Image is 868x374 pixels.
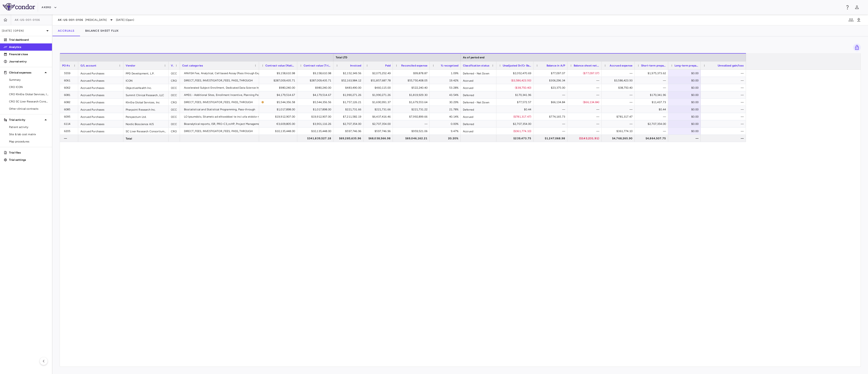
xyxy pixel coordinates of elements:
[169,106,180,113] div: OCC
[639,70,666,77] div: $1,975,373.62
[123,128,169,135] div: SC Liver Research Consortium LLC
[78,99,123,106] div: Accrued Purchases
[571,135,599,142] div: ($143,231.91)
[461,84,496,91] div: Accrued
[52,25,80,36] button: Accruals
[169,128,180,135] div: CRO
[337,77,361,84] div: $52,163,984.12
[337,135,361,142] div: $69,285,635.96
[571,128,599,135] div: —
[397,106,427,113] div: $221,731.22
[58,18,83,22] span: AK-US-001-0106
[169,113,180,120] div: OCC
[397,77,427,84] div: $55,750,408.05
[169,70,180,77] div: OCC
[78,113,123,120] div: Accrued Purchases
[169,84,180,91] div: OCC
[184,70,759,77] div: ANVISA Fee, Analytical, Cell based Assay (Pass through Expense), Cell maintenance, Characterizati...
[368,135,391,142] div: $68,038,566.98
[461,77,496,84] div: Accrued
[639,128,666,135] div: —
[500,106,531,113] div: $0.44
[265,64,295,67] span: Contract value (Native)
[434,91,458,99] div: 43.54%
[397,120,427,128] div: —
[78,91,123,98] div: Accrued Purchases
[538,70,565,77] div: $77,097.07
[171,64,174,67] span: Vendor type
[336,56,347,59] span: Total LTD
[9,45,48,49] p: Analytics
[337,91,361,99] div: $1,990,271.26
[672,91,698,99] div: $0.00
[15,18,40,22] span: AK-US-001-0106
[64,135,76,142] div: —
[434,70,458,77] div: 1.09%
[397,91,427,99] div: $1,819,929.30
[116,18,134,22] span: [DATE] (Open)
[64,113,76,120] div: 6095
[401,64,427,67] span: Reconciled expense
[337,106,361,113] div: $221,731.66
[500,128,531,135] div: ($361,774.10)
[368,128,391,135] div: $597,746.96
[705,77,744,84] div: —
[397,99,427,106] div: $1,679,553.64
[606,84,632,91] div: $38,750.40
[263,120,295,128] div: €3,609,805.00
[78,77,123,84] div: Accrued Purchases
[2,29,45,33] p: [DATE] (Open)
[571,113,599,120] div: —
[64,120,76,128] div: 6114
[705,70,744,77] div: —
[368,113,391,120] div: $6,437,416.46
[78,70,123,77] div: Accrued Purchases
[639,113,666,120] div: —
[672,77,698,84] div: $0.00
[397,84,427,91] div: $522,240.40
[368,106,391,113] div: $221,731.66
[123,70,169,77] div: PPD Development, L.P.
[538,77,565,84] div: $306,296.34
[500,113,531,120] div: ($781,317.47)
[461,99,496,106] div: Deferred - Net Down
[500,120,531,128] div: $2,707,354.00
[78,84,123,91] div: Accrued Purchases
[9,151,48,155] p: Trial files
[705,106,744,113] div: —
[126,64,135,67] span: Vendor
[705,84,744,91] div: —
[434,135,458,142] div: 20.20%
[64,99,76,106] div: 6082
[672,120,698,128] div: $0.00
[184,77,257,84] div: DIRECT_FEES, INVESTIGATOR_FEES, PASS_THROUGH
[571,99,599,106] div: ($66,134.84)
[538,113,565,120] div: $774,165.73
[705,113,744,120] div: —
[571,106,599,113] div: —
[672,113,698,120] div: $0.00
[434,84,458,91] div: 53.28%
[639,120,666,128] div: $2,707,354.00
[639,106,666,113] div: $0.44
[705,91,744,99] div: —
[184,128,257,135] div: DIRECT_FEES, INVESTIGATOR_FEES, PASS_THROUGH
[9,140,48,144] span: Map procedures
[263,70,295,77] div: $9,158,610.98
[705,135,744,142] div: —
[263,113,295,120] div: $19,912,907.00
[301,99,331,106] div: $5,544,356.56
[123,99,169,106] div: KlinEra Global Services, Inc
[123,77,169,84] div: ICON
[610,64,632,67] span: Accrued expense
[9,78,48,82] span: Summary
[62,64,70,67] span: PO #s
[672,128,698,135] div: $0.00
[571,84,599,91] div: —
[182,64,203,67] span: Cost categories
[500,99,531,106] div: $77,572.57
[80,25,124,36] button: Balance Sheet Flux
[9,59,48,64] p: Journal entry
[538,84,565,91] div: $23,375.00
[606,91,632,99] div: —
